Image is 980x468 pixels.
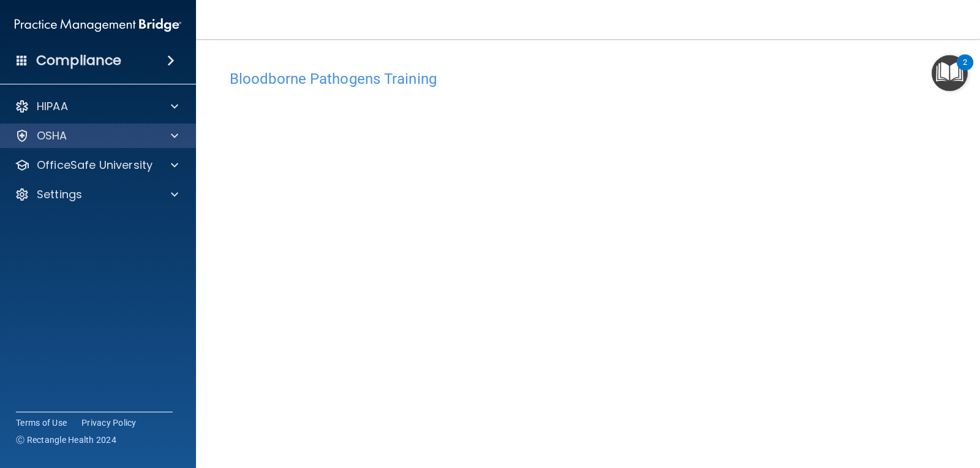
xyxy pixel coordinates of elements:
a: OSHA [15,128,178,143]
p: Settings [37,187,82,202]
p: OfficeSafe University [37,158,153,173]
a: Settings [15,187,178,202]
img: PMB logo [15,13,181,37]
a: HIPAA [15,99,178,114]
p: HIPAA [37,99,68,114]
button: Open Resource Center, 2 new notifications [932,55,968,91]
h4: Compliance [36,52,121,69]
h4: Bloodborne Pathogens Training [230,71,946,87]
span: Ⓒ Rectangle Health 2024 [16,434,116,446]
div: 2 [963,62,967,78]
p: OSHA [37,128,67,143]
iframe: Drift Widget Chat Controller [919,384,965,430]
a: Privacy Policy [81,417,137,429]
a: Terms of Use [16,417,67,429]
a: OfficeSafe University [15,158,178,173]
